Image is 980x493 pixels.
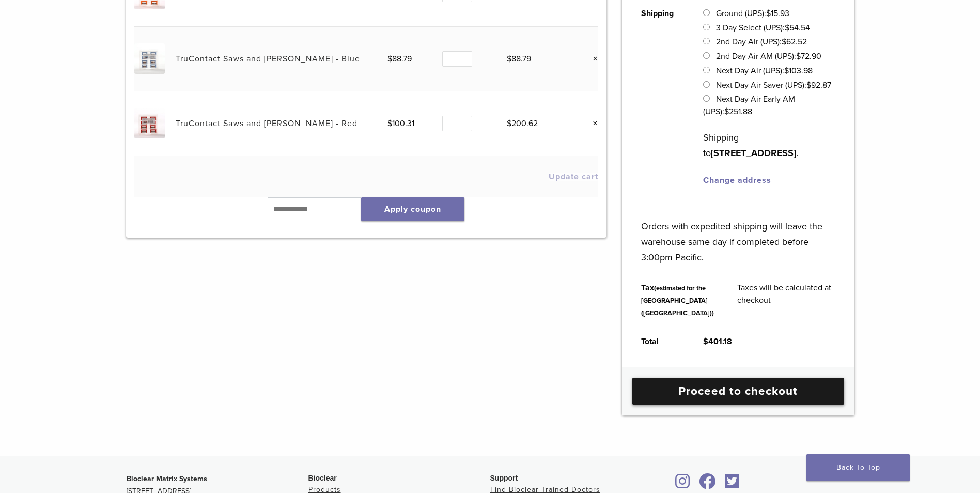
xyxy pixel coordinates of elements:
a: Change address [703,175,771,186]
label: 2nd Day Air (UPS): [716,37,807,47]
a: Bioclear [696,480,720,490]
a: TruContact Saws and [PERSON_NAME] - Red [176,118,357,129]
small: (estimated for the [GEOGRAPHIC_DATA] ([GEOGRAPHIC_DATA])) [641,284,714,317]
span: $ [796,51,801,61]
bdi: 88.79 [507,54,531,64]
th: Total [630,327,692,356]
label: Next Day Air Early AM (UPS): [703,94,795,117]
bdi: 72.90 [796,51,821,61]
label: 2nd Day Air AM (UPS): [716,51,821,61]
span: $ [387,54,392,64]
strong: [STREET_ADDRESS] [711,147,796,159]
span: $ [724,106,729,117]
p: Orders with expedited shipping will leave the warehouse same day if completed before 3:00pm Pacific. [641,203,835,265]
a: Remove this item [585,52,598,66]
bdi: 92.87 [806,80,831,90]
span: $ [507,118,511,129]
bdi: 88.79 [387,54,412,64]
span: $ [387,118,392,129]
bdi: 15.93 [766,8,789,19]
bdi: 103.98 [784,66,813,76]
img: TruContact Saws and Sanders - Blue [134,43,165,74]
button: Update cart [549,173,598,181]
a: Bioclear [722,480,743,490]
span: $ [785,23,789,33]
a: Back To Top [806,454,910,481]
label: Next Day Air Saver (UPS): [716,80,831,90]
span: $ [507,54,511,64]
span: $ [766,8,771,19]
bdi: 100.31 [387,118,414,129]
span: Support [490,474,518,482]
a: TruContact Saws and [PERSON_NAME] - Blue [176,54,360,64]
label: 3 Day Select (UPS): [716,23,810,33]
a: Proceed to checkout [632,378,844,405]
span: $ [782,37,786,47]
span: Bioclear [308,474,337,482]
label: Next Day Air (UPS): [716,66,813,76]
bdi: 62.52 [782,37,807,47]
bdi: 200.62 [507,118,538,129]
a: Remove this item [585,117,598,130]
bdi: 401.18 [703,336,732,347]
img: TruContact Saws and Sanders - Red [134,108,165,138]
a: Bioclear [672,480,694,490]
p: Shipping to . [703,130,835,161]
strong: Bioclear Matrix Systems [127,474,207,483]
span: $ [784,66,789,76]
bdi: 251.88 [724,106,752,117]
span: $ [703,336,708,347]
th: Tax [630,273,726,327]
span: $ [806,80,811,90]
td: Taxes will be calculated at checkout [726,273,847,327]
button: Apply coupon [361,197,464,221]
bdi: 54.54 [785,23,810,33]
label: Ground (UPS): [716,8,789,19]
